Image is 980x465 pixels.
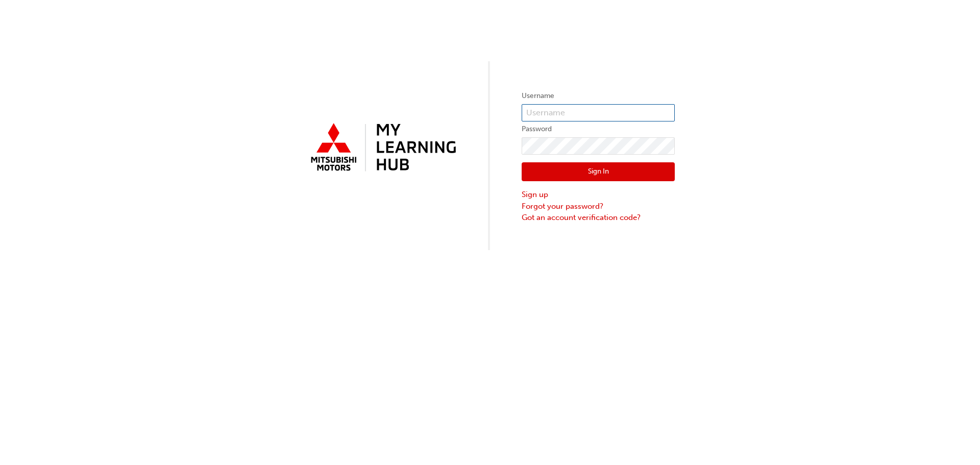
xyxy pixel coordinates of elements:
a: Forgot your password? [522,201,675,212]
label: Password [522,123,675,135]
a: Sign up [522,189,675,201]
input: Username [522,104,675,121]
img: mmal [305,119,458,177]
button: Sign In [522,162,675,182]
a: Got an account verification code? [522,212,675,224]
label: Username [522,90,675,102]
